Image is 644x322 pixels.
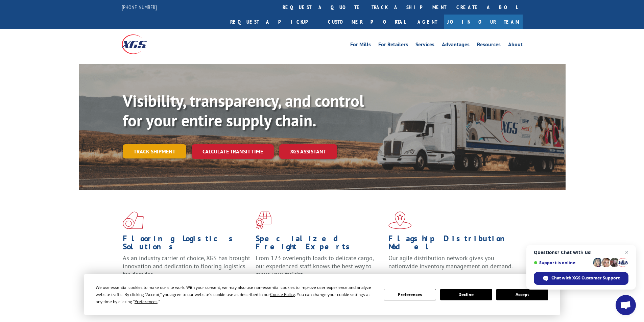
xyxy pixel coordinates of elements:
h1: Specialized Freight Experts [256,234,383,254]
img: xgs-icon-flagship-distribution-model-red [388,212,412,229]
a: Services [415,42,434,49]
h1: Flooring Logistics Solutions [123,234,251,254]
a: XGS ASSISTANT [279,144,337,159]
span: Chat with XGS Customer Support [551,275,620,281]
div: We use essential cookies to make our site work. With your consent, we may also use non-essential ... [96,284,376,305]
p: From 123 overlength loads to delicate cargo, our experienced staff knows the best way to move you... [256,254,383,284]
button: Decline [440,289,492,300]
b: Visibility, transparency, and control for your entire supply chain. [123,90,364,131]
button: Preferences [384,289,436,300]
a: For Mills [350,42,371,49]
a: [PHONE_NUMBER] [122,4,157,10]
a: Track shipment [123,144,186,158]
a: Resources [477,42,501,49]
span: Preferences [135,299,158,304]
a: Agent [411,15,444,29]
a: Open chat [616,295,636,315]
a: Customer Portal [323,15,411,29]
button: Accept [496,289,548,300]
a: Join Our Team [444,15,523,29]
a: Calculate transit time [192,144,274,159]
div: Cookie Consent Prompt [84,274,560,315]
span: Our agile distribution network gives you nationwide inventory management on demand. [388,254,513,270]
h1: Flagship Distribution Model [388,234,516,254]
img: xgs-icon-total-supply-chain-intelligence-red [123,212,144,229]
a: Request a pickup [225,15,323,29]
span: Support is online [534,260,591,265]
span: Questions? Chat with us! [534,250,628,255]
span: Chat with XGS Customer Support [534,272,628,285]
a: For Retailers [378,42,408,49]
a: Advantages [442,42,470,49]
span: As an industry carrier of choice, XGS has brought innovation and dedication to flooring logistics... [123,254,250,278]
img: xgs-icon-focused-on-flooring-red [256,212,271,229]
span: Cookie Policy [270,292,295,297]
a: About [508,42,523,49]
